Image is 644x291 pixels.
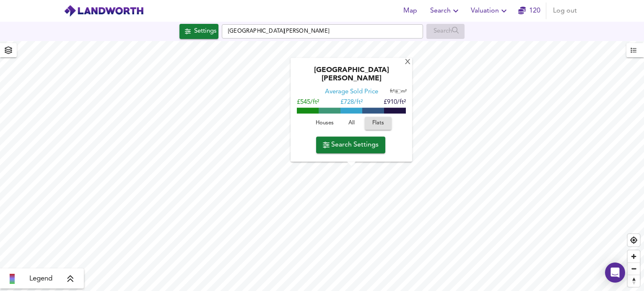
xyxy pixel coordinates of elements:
[430,5,461,17] span: Search
[325,88,378,97] div: Average Sold Price
[340,100,363,106] span: £ 728/ft²
[194,26,216,37] div: Settings
[316,136,385,153] button: Search Settings
[628,263,640,275] span: Zoom out
[29,274,52,284] span: Legend
[365,117,392,130] button: Flats
[369,119,387,129] span: Flats
[550,3,580,19] button: Log out
[295,67,408,88] div: [GEOGRAPHIC_DATA][PERSON_NAME]
[628,250,640,263] button: Zoom in
[404,59,411,67] div: X
[64,5,144,17] img: logo
[338,117,365,130] button: All
[628,275,640,287] span: Reset bearing to north
[518,5,540,17] a: 120
[471,5,509,17] span: Valuation
[628,234,640,246] button: Find my location
[628,275,640,287] button: Reset bearing to north
[467,3,512,19] button: Valuation
[628,263,640,275] button: Zoom out
[401,90,407,94] span: m²
[179,24,218,39] button: Settings
[311,117,338,130] button: Houses
[323,139,379,151] span: Search Settings
[516,3,543,19] button: 120
[340,119,363,129] span: All
[427,3,464,19] button: Search
[297,100,319,106] span: £545/ft²
[400,5,420,17] span: Map
[222,24,423,39] input: Enter a location...
[426,24,465,39] div: Enable a Source before running a Search
[605,263,625,283] div: Open Intercom Messenger
[397,3,423,19] button: Map
[390,90,395,94] span: ft²
[384,100,406,106] span: £910/ft²
[553,5,577,17] span: Log out
[313,119,336,129] span: Houses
